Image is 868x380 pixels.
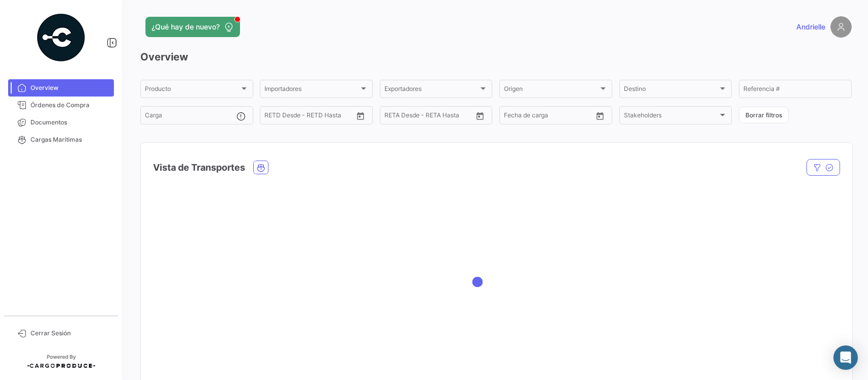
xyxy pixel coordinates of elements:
[8,114,114,131] a: Documentos
[152,22,220,32] span: ¿Qué hay de nuevo?
[31,135,110,144] span: Cargas Marítimas
[31,118,110,127] span: Documentos
[8,79,114,97] a: Overview
[145,17,240,37] button: ¿Qué hay de nuevo?
[140,50,852,64] h3: Overview
[36,12,86,63] img: powered-by.png
[254,161,268,174] button: Ocean
[796,22,825,32] span: Andrielle
[739,107,789,123] button: Borrar filtros
[504,87,598,94] span: Origen
[833,345,858,370] div: Abrir Intercom Messenger
[624,87,719,94] span: Destino
[31,101,110,110] span: Órdenes de Compra
[145,87,240,94] span: Producto
[504,113,522,120] input: Desde
[31,329,110,338] span: Cerrar Sesión
[290,113,332,120] input: Hasta
[384,87,479,94] span: Exportadores
[31,83,110,92] span: Overview
[8,131,114,148] a: Cargas Marítimas
[624,113,719,120] span: Stakeholders
[353,108,368,123] button: Open calendar
[529,113,572,120] input: Hasta
[410,113,452,120] input: Hasta
[8,97,114,114] a: Órdenes de Compra
[153,161,245,175] h4: Vista de Transportes
[384,113,403,120] input: Desde
[472,108,488,123] button: Open calendar
[264,87,359,94] span: Importadores
[592,108,608,123] button: Open calendar
[830,16,852,38] img: placeholder-user.png
[264,113,283,120] input: Desde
